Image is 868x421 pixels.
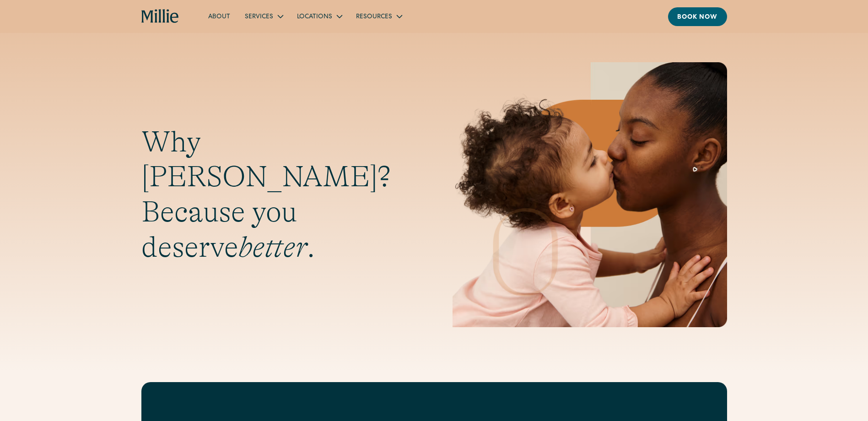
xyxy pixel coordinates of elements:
[141,9,179,24] a: home
[238,231,307,264] em: better
[349,9,409,24] div: Resources
[141,124,416,265] h1: Why [PERSON_NAME]? Because you deserve .
[245,12,273,22] div: Services
[237,9,290,24] div: Services
[677,13,718,22] div: Book now
[356,12,392,22] div: Resources
[201,9,237,24] a: About
[297,12,332,22] div: Locations
[668,7,727,26] a: Book now
[290,9,349,24] div: Locations
[453,62,727,327] img: Mother and baby sharing a kiss, highlighting the emotional bond and nurturing care at the heart o...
